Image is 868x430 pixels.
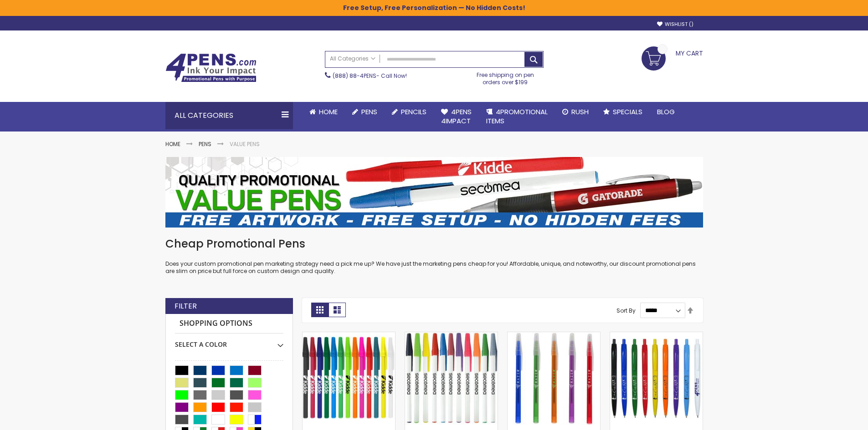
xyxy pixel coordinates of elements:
[613,107,642,116] span: Specials
[311,303,329,317] strong: Grid
[165,237,703,275] div: Does your custom promotional pen marketing strategy need a pick me up? We have just the marketing...
[571,107,589,116] span: Rush
[610,332,703,425] img: Custom Cambria Plastic Retractable Ballpoint Pen - Monochromatic Body Color
[330,55,375,62] span: All Categories
[302,102,345,122] a: Home
[405,332,498,425] img: Belfast Value Stick Pen
[650,102,682,122] a: Blog
[165,157,703,228] img: Value Pens
[175,334,283,349] div: Select A Color
[165,237,703,251] h1: Cheap Promotional Pens
[616,306,636,314] label: Sort By
[230,140,260,148] strong: Value Pens
[165,140,180,148] a: Home
[441,107,472,126] span: 4Pens 4impact
[325,51,380,66] a: All Categories
[361,107,377,116] span: Pens
[508,332,600,425] img: Belfast Translucent Value Stick Pen
[486,107,548,126] span: 4PROMOTIONAL ITEMS
[319,107,338,116] span: Home
[657,21,693,28] a: Wishlist
[657,107,675,116] span: Blog
[175,301,197,311] strong: Filter
[610,332,703,339] a: Custom Cambria Plastic Retractable Ballpoint Pen - Monochromatic Body Color
[303,332,395,339] a: Belfast B Value Stick Pen
[175,314,283,334] strong: Shopping Options
[165,53,257,82] img: 4Pens Custom Pens and Promotional Products
[405,332,498,339] a: Belfast Value Stick Pen
[333,72,407,80] span: - Call Now!
[467,68,544,86] div: Free shipping on pen orders over $199
[401,107,426,116] span: Pencils
[434,102,479,132] a: 4Pens4impact
[596,102,650,122] a: Specials
[385,102,434,122] a: Pencils
[303,332,395,425] img: Belfast B Value Stick Pen
[345,102,385,122] a: Pens
[165,102,293,129] div: All Categories
[508,332,600,339] a: Belfast Translucent Value Stick Pen
[479,102,555,132] a: 4PROMOTIONALITEMS
[555,102,596,122] a: Rush
[333,72,376,80] a: (888) 88-4PENS
[199,140,211,148] a: Pens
